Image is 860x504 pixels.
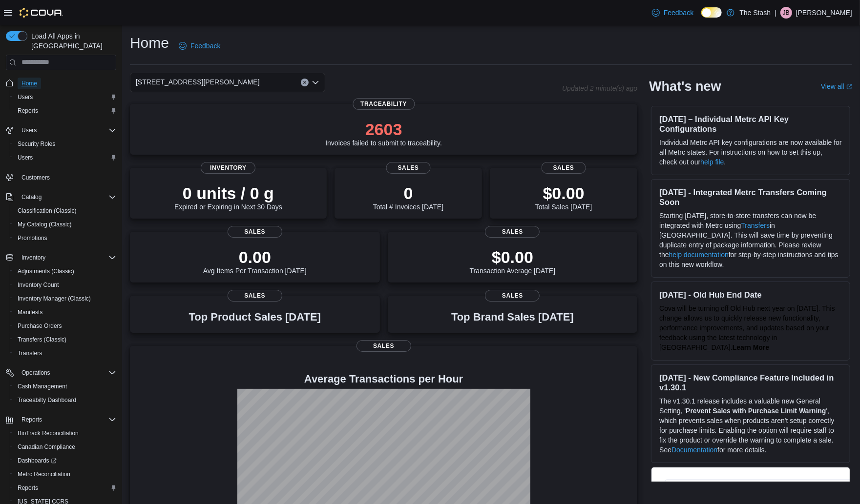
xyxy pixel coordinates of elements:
a: Canadian Compliance [14,441,79,453]
span: Security Roles [18,140,55,148]
span: Sales [386,162,431,174]
span: Transfers [18,349,42,357]
span: Transfers (Classic) [14,334,116,345]
p: Starting [DATE], store-to-store transfers can now be integrated with Metrc using in [GEOGRAPHIC_D... [659,211,842,269]
button: Metrc Reconciliation [10,467,120,481]
a: Inventory Count [14,279,63,291]
button: Reports [10,481,120,495]
button: Users [10,90,120,104]
span: Canadian Compliance [14,441,116,453]
div: Total # Invoices [DATE] [373,183,443,211]
a: help file [700,158,724,166]
a: Metrc Reconciliation [14,468,74,480]
button: Promotions [10,231,120,245]
span: Sales [357,340,411,352]
input: Dark Mode [701,7,722,18]
span: Classification (Classic) [18,207,77,215]
span: Operations [18,367,116,379]
a: Transfers [14,347,46,359]
span: Metrc Reconciliation [14,468,116,480]
h3: [DATE] - Old Hub End Date [659,290,842,300]
a: Home [18,78,41,89]
div: Invoices failed to submit to traceability. [325,120,442,147]
button: Users [2,123,120,137]
p: 0.00 [203,247,307,267]
span: Promotions [18,234,47,242]
button: Catalog [18,191,45,203]
a: Dashboards [10,454,120,467]
a: Traceabilty Dashboard [14,394,80,406]
a: View allExternal link [821,82,852,90]
span: Sales [485,290,540,302]
button: Catalog [2,190,120,204]
span: Reports [14,105,116,117]
p: The v1.30.1 release includes a valuable new General Setting, ' ', which prevents sales when produ... [659,396,842,455]
p: $0.00 [470,247,556,267]
span: Inventory [201,162,255,174]
a: Classification (Classic) [14,205,81,217]
span: Inventory [18,252,116,263]
button: Inventory Count [10,278,120,292]
a: Reports [14,482,42,494]
button: Inventory [2,251,120,264]
button: Reports [10,104,120,118]
span: Users [18,93,33,101]
span: Metrc Reconciliation [18,470,70,478]
button: Transfers (Classic) [10,333,120,346]
span: Security Roles [14,138,116,150]
span: Reports [18,484,38,492]
a: My Catalog (Classic) [14,219,76,230]
span: Transfers [14,347,116,359]
span: Adjustments (Classic) [18,267,74,275]
h3: [DATE] – Individual Metrc API Key Configurations [659,114,842,134]
span: Cova will be turning off Old Hub next year on [DATE]. This change allows us to quickly release ne... [659,304,835,351]
button: Transfers [10,346,120,360]
a: BioTrack Reconciliation [14,427,83,439]
span: Users [14,91,116,103]
a: Manifests [14,306,46,318]
a: Feedback [175,36,224,56]
button: Users [10,151,120,164]
span: Feedback [664,8,693,18]
a: Dashboards [14,455,61,466]
span: Inventory Count [18,281,59,289]
span: Purchase Orders [14,320,116,332]
span: Users [14,152,116,163]
span: Canadian Compliance [18,443,75,451]
span: Transfers (Classic) [18,336,66,343]
p: $0.00 [535,183,592,203]
span: Inventory Manager (Classic) [14,293,116,304]
button: Home [2,76,120,90]
span: Users [18,124,116,136]
button: Inventory [18,252,49,263]
a: Users [14,152,37,163]
span: Cash Management [18,383,67,390]
span: Reports [18,414,116,425]
p: The Stash [739,7,771,19]
div: Jeremy Briscoe [780,7,792,19]
button: Open list of options [312,79,319,86]
span: Reports [18,107,38,115]
a: Security Roles [14,138,59,150]
button: Inventory Manager (Classic) [10,292,120,305]
h4: Average Transactions per Hour [138,373,629,385]
a: Promotions [14,232,51,244]
span: Dashboards [18,457,57,464]
span: Catalog [21,193,42,201]
span: Purchase Orders [18,322,62,330]
svg: External link [846,84,852,90]
button: Operations [2,366,120,380]
a: Learn More [733,343,769,351]
span: [STREET_ADDRESS][PERSON_NAME] [136,76,260,88]
a: help documentation [669,251,729,259]
button: Operations [18,367,54,379]
span: Home [21,80,37,87]
button: BioTrack Reconciliation [10,426,120,440]
span: Customers [18,171,116,183]
span: Users [18,154,33,161]
p: 2603 [325,120,442,139]
span: My Catalog (Classic) [18,221,72,228]
button: Security Roles [10,137,120,151]
button: My Catalog (Classic) [10,218,120,231]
